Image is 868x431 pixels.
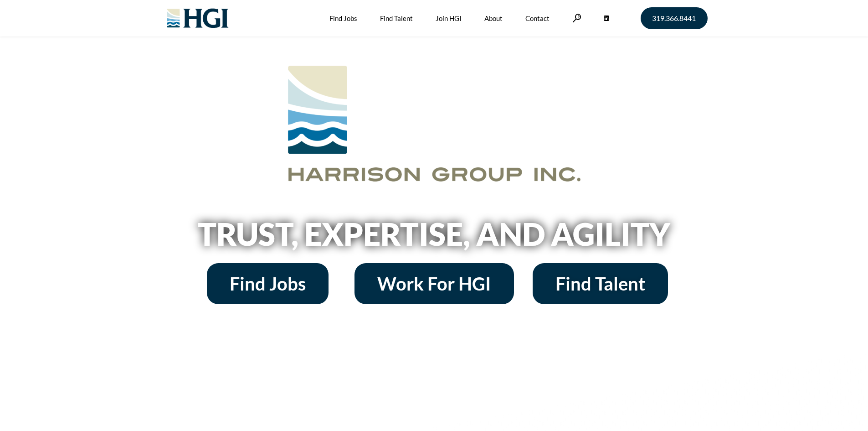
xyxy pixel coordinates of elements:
[555,275,645,293] span: Find Talent
[207,263,329,304] a: Find Jobs
[533,263,668,304] a: Find Talent
[641,7,708,29] a: 319.366.8441
[652,15,696,22] span: 319.366.8441
[230,275,306,293] span: Find Jobs
[354,263,514,304] a: Work For HGI
[572,14,581,22] a: Search
[377,275,491,293] span: Work For HGI
[175,218,694,249] h2: Trust, Expertise, and Agility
